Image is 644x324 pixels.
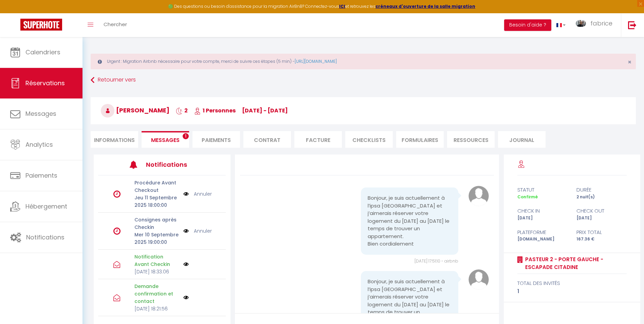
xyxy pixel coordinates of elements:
span: 1 [183,133,189,139]
div: check out [572,207,631,215]
img: logout [628,21,637,29]
a: Chercher [98,13,132,37]
img: avatar.png [468,186,489,206]
span: Messages [25,109,56,118]
button: Besoin d'aide ? [504,19,551,31]
div: Prix total [572,228,631,236]
p: Jeu 11 Septembre 2025 18:00:00 [134,194,179,209]
span: Analytics [25,140,53,149]
span: Chercher [104,21,127,28]
span: [DATE] - [DATE] [242,107,288,114]
span: [DATE] 17:51:10 - airbnb [415,258,458,264]
img: NO IMAGE [183,190,189,198]
span: Notifications [26,233,65,241]
div: statut [513,186,572,194]
p: Notification Avant Checkin [134,253,179,268]
a: Annuler [194,190,212,198]
span: Confirmé [517,194,538,200]
div: [DOMAIN_NAME] [513,236,572,242]
div: check in [513,207,572,215]
a: Annuler [194,227,212,235]
img: Super Booking [20,19,62,31]
span: Hébergement [25,202,67,211]
span: × [628,58,631,66]
li: Contrat [243,131,291,148]
span: Paiements [25,171,57,180]
span: 2 [176,107,188,114]
li: CHECKLISTS [345,131,393,148]
button: Close [628,59,631,65]
li: Facture [294,131,342,148]
span: fabrice [590,19,612,28]
img: avatar.png [468,269,489,290]
img: ... [576,20,586,27]
p: Mer 10 Septembre 2025 19:00:00 [134,231,179,246]
span: 1 Personnes [194,107,236,114]
div: 1 [517,287,627,295]
p: [DATE] 18:21:56 [134,305,179,312]
img: NO IMAGE [183,262,189,267]
li: FORMULAIRES [396,131,444,148]
a: ICI [339,3,345,9]
span: [PERSON_NAME] [101,106,169,114]
a: Retourner vers [91,74,636,86]
div: Plateforme [513,228,572,236]
p: Demande confirmation et contact [134,283,179,305]
li: Journal [498,131,546,148]
a: créneaux d'ouverture de la salle migration [375,3,475,9]
div: 2 nuit(s) [572,194,631,200]
li: Informations [91,131,138,148]
span: Réservations [25,79,65,87]
p: Procédure Avant Checkout [134,179,179,194]
p: [DATE] 18:33:06 [134,268,179,275]
li: Paiements [192,131,240,148]
a: [URL][DOMAIN_NAME] [295,58,337,64]
div: [DATE] [572,215,631,221]
pre: Bonjour, je suis actuellement à l’ipsa [GEOGRAPHIC_DATA] et j’aimerais réserver votre logement du... [368,194,452,248]
a: Pasteur 2 - Porte Gauche - Escapade Citadine [523,255,627,271]
li: Ressources [447,131,495,148]
div: 167.36 € [572,236,631,242]
h3: Notifications [146,157,199,172]
div: total des invités [517,279,627,287]
img: NO IMAGE [183,295,189,300]
span: Messages [151,136,180,144]
a: ... fabrice [571,13,621,37]
div: durée [572,186,631,194]
span: Calendriers [25,48,60,56]
div: Urgent : Migration Airbnb nécessaire pour votre compte, merci de suivre ces étapes (5 min) - [91,54,636,69]
p: Consignes après Checkin [134,216,179,231]
div: [DATE] [513,215,572,221]
img: NO IMAGE [183,227,189,235]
